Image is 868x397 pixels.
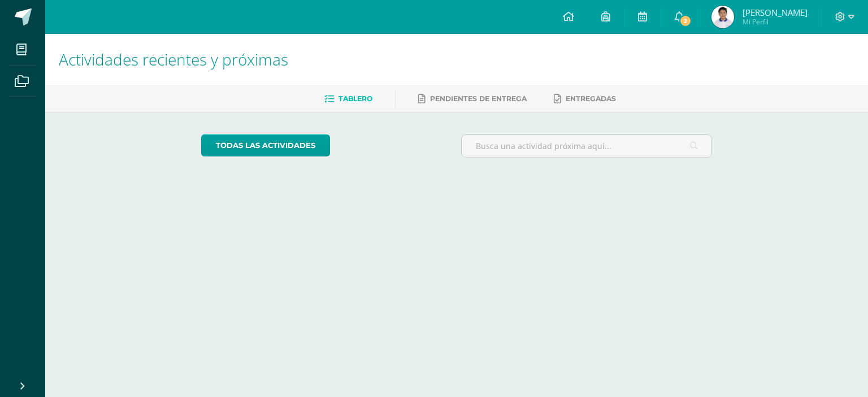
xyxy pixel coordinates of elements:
[324,90,372,108] a: Tablero
[59,49,288,70] span: Actividades recientes y próximas
[430,94,527,103] span: Pendientes de entrega
[338,94,372,103] span: Tablero
[743,7,808,18] span: [PERSON_NAME]
[201,134,330,156] a: todas las Actividades
[711,6,734,28] img: 4e9bd0439262ddc4729a99252a11bfa3.png
[554,90,616,108] a: Entregadas
[566,94,616,103] span: Entregadas
[679,15,692,27] span: 2
[743,17,808,27] span: Mi Perfil
[418,90,527,108] a: Pendientes de entrega
[462,135,712,157] input: Busca una actividad próxima aquí...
